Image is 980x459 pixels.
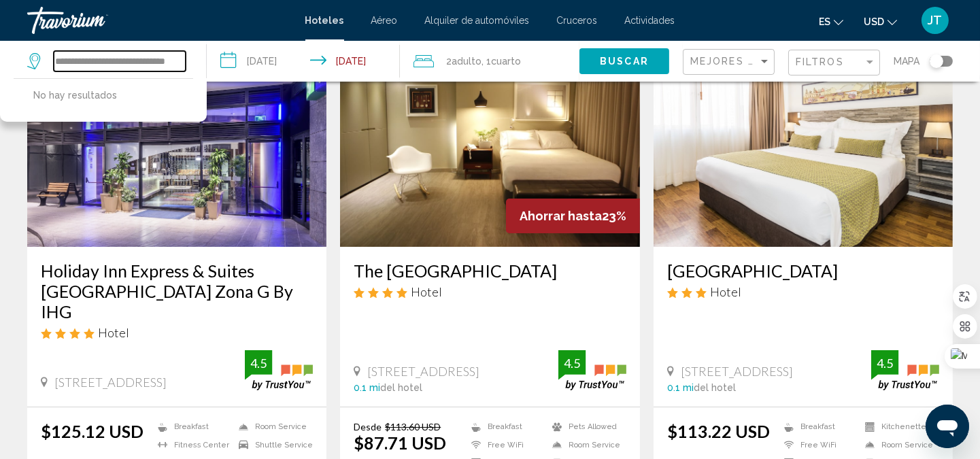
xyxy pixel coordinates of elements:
span: Hotel [98,325,129,340]
li: Room Service [545,439,626,451]
button: Change language [819,12,843,31]
div: 3 star Hotel [667,284,939,299]
a: The [GEOGRAPHIC_DATA] [354,260,626,281]
span: Mejores descuentos [690,56,827,67]
li: Free WiFi [777,439,858,451]
img: trustyou-badge.svg [871,350,939,390]
button: Toggle map [919,55,953,67]
span: Filtros [796,56,844,67]
p: No hay resultados [33,86,117,105]
li: Pets Allowed [545,421,626,432]
ins: $87.71 USD [354,432,446,453]
ins: $125.12 USD [41,421,143,441]
a: Aéreo [371,15,398,26]
span: Hotel [411,284,442,299]
li: Room Service [858,439,939,451]
span: [STREET_ADDRESS] [54,375,167,390]
img: Hotel image [27,29,326,247]
img: trustyou-badge.svg [558,350,626,390]
ins: $113.22 USD [667,421,770,441]
div: 4.5 [558,355,586,371]
iframe: Botón para iniciar la ventana de mensajería [926,405,969,448]
img: Hotel image [340,29,639,247]
a: Actividades [625,15,675,26]
span: del hotel [380,382,422,393]
span: 0.1 mi [667,382,694,393]
button: User Menu [917,6,953,35]
div: 4 star Hotel [41,325,313,340]
span: es [819,16,830,27]
button: Change currency [864,12,897,31]
span: Adulto [452,56,481,67]
span: USD [864,16,884,27]
li: Fitness Center [151,439,232,451]
button: Buscar [579,48,669,73]
span: , 1 [481,52,521,71]
span: Hotel [710,284,741,299]
a: Travorium [27,7,292,34]
span: Ahorrar hasta [520,209,602,223]
li: Breakfast [777,421,858,432]
li: Kitchenette [858,421,939,432]
li: Free WiFi [464,439,545,451]
a: [GEOGRAPHIC_DATA] [667,260,939,281]
span: [STREET_ADDRESS] [367,364,479,379]
div: 4.5 [871,355,898,371]
li: Breakfast [464,421,545,432]
span: 0.1 mi [354,382,380,393]
a: Alquiler de automóviles [425,15,530,26]
li: Room Service [232,421,313,432]
div: 4 star Hotel [354,284,626,299]
span: Cuarto [491,56,521,67]
a: Cruceros [557,15,598,26]
span: Mapa [894,52,919,71]
div: 4.5 [245,355,272,371]
button: Travelers: 2 adults, 0 children [400,41,579,82]
button: Filter [788,49,880,77]
span: Desde [354,421,382,432]
img: Hotel image [654,29,953,247]
div: 23% [506,199,640,233]
li: Breakfast [151,421,232,432]
del: $113.60 USD [385,421,441,432]
span: [STREET_ADDRESS] [681,364,793,379]
span: Buscar [600,56,649,67]
span: JT [928,14,943,27]
img: trustyou-badge.svg [245,350,313,390]
span: 2 [446,52,481,71]
a: Hoteles [305,15,344,26]
span: del hotel [694,382,736,393]
mat-select: Sort by [690,56,771,68]
a: Holiday Inn Express & Suites [GEOGRAPHIC_DATA] Zona G By IHG [41,260,313,322]
li: Shuttle Service [232,439,313,451]
button: Check-in date: Aug 16, 2025 Check-out date: Aug 18, 2025 [207,41,400,82]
